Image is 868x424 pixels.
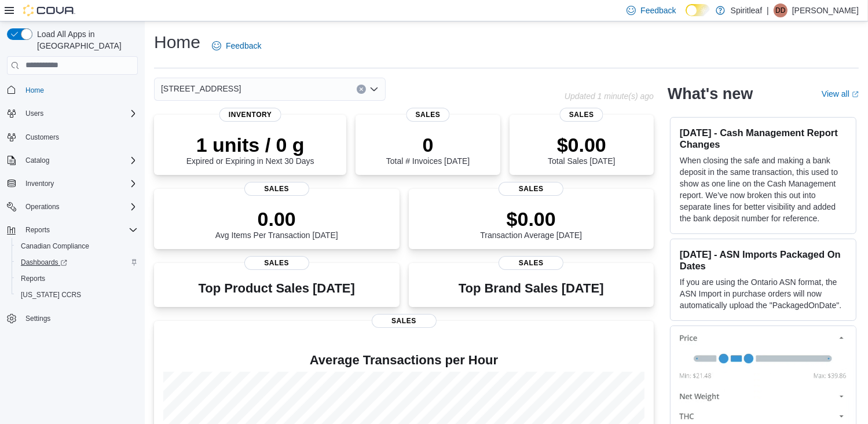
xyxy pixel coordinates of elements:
[16,288,86,302] a: [US_STATE] CCRS
[25,202,60,211] span: Operations
[2,129,142,145] button: Customers
[163,353,644,367] h4: Average Transactions per Hour
[2,152,142,169] button: Catalog
[686,4,710,16] input: Dark Mode
[161,82,241,96] span: [STREET_ADDRESS]
[680,155,847,224] p: When closing the safe and making a bank deposit in the same transaction, this used to show as one...
[21,312,55,326] a: Settings
[480,207,582,231] p: $0.00
[21,200,64,214] button: Operations
[199,282,355,295] h3: Top Product Sales [DATE]
[852,91,859,98] svg: External link
[21,223,54,237] button: Reports
[207,34,266,57] a: Feedback
[459,282,604,295] h3: Top Brand Sales [DATE]
[215,207,338,240] div: Avg Items Per Transaction [DATE]
[12,287,142,303] button: [US_STATE] CCRS
[21,107,48,120] button: Users
[226,40,261,52] span: Feedback
[16,239,138,253] span: Canadian Compliance
[2,82,142,98] button: Home
[2,222,142,238] button: Reports
[21,130,64,144] a: Customers
[25,314,50,323] span: Settings
[2,310,142,327] button: Settings
[680,276,847,311] p: If you are using the Ontario ASN format, the ASN Import in purchase orders will now automatically...
[25,179,54,188] span: Inventory
[21,177,58,191] button: Inventory
[21,290,81,299] span: [US_STATE] CCRS
[21,258,67,267] span: Dashboards
[25,225,50,235] span: Reports
[565,92,654,101] p: Updated 1 minute(s) ago
[21,130,138,144] span: Customers
[2,105,142,122] button: Users
[244,182,309,196] span: Sales
[775,3,785,17] span: DD
[154,31,200,54] h1: Home
[16,255,138,269] span: Dashboards
[215,207,338,231] p: 0.00
[21,153,138,167] span: Catalog
[32,28,138,52] span: Load All Apps in [GEOGRAPHIC_DATA]
[357,85,366,94] button: Clear input
[186,133,314,166] div: Expired or Expiring in Next 30 Days
[372,314,437,328] span: Sales
[406,108,450,122] span: Sales
[7,77,138,357] nav: Complex example
[560,108,603,122] span: Sales
[21,83,49,97] a: Home
[21,177,138,191] span: Inventory
[548,133,615,166] div: Total Sales [DATE]
[21,274,45,283] span: Reports
[16,255,72,269] a: Dashboards
[480,207,582,240] div: Transaction Average [DATE]
[23,5,75,16] img: Cova
[16,288,138,302] span: Washington CCRS
[386,133,470,156] p: 0
[21,107,138,120] span: Users
[792,3,859,17] p: [PERSON_NAME]
[21,153,54,167] button: Catalog
[16,272,138,286] span: Reports
[548,133,615,156] p: $0.00
[767,3,769,17] p: |
[822,89,859,98] a: View allExternal link
[25,109,43,118] span: Users
[16,272,50,286] a: Reports
[680,127,847,150] h3: [DATE] - Cash Management Report Changes
[25,86,44,95] span: Home
[186,133,314,156] p: 1 units / 0 g
[499,256,563,270] span: Sales
[2,176,142,192] button: Inventory
[21,83,138,97] span: Home
[774,3,788,17] div: Daniel D
[12,271,142,287] button: Reports
[499,182,563,196] span: Sales
[731,3,762,17] p: Spiritleaf
[21,223,138,237] span: Reports
[21,200,138,214] span: Operations
[12,238,142,254] button: Canadian Compliance
[244,256,309,270] span: Sales
[219,108,281,122] span: Inventory
[21,311,138,326] span: Settings
[668,85,753,103] h2: What's new
[16,239,94,253] a: Canadian Compliance
[25,133,59,142] span: Customers
[386,133,470,166] div: Total # Invoices [DATE]
[369,85,379,94] button: Open list of options
[640,5,676,16] span: Feedback
[25,156,49,165] span: Catalog
[680,248,847,272] h3: [DATE] - ASN Imports Packaged On Dates
[2,199,142,215] button: Operations
[21,242,89,251] span: Canadian Compliance
[12,254,142,271] a: Dashboards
